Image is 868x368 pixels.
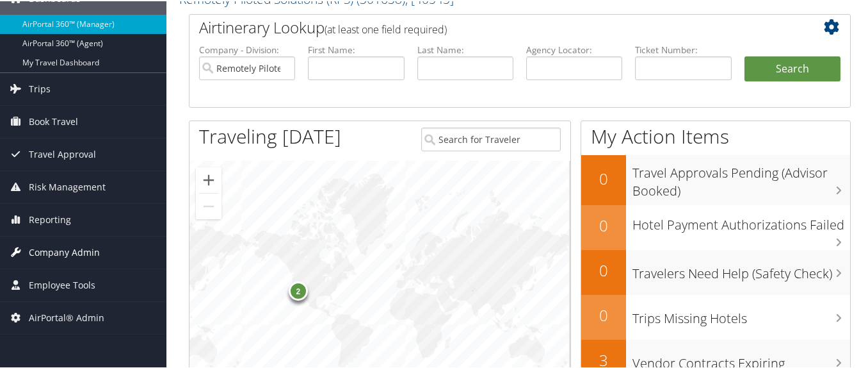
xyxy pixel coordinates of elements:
a: 0Hotel Payment Authorizations Failed [581,204,850,249]
label: Agency Locator: [526,42,622,55]
h1: Traveling [DATE] [199,122,341,149]
h2: Airtinerary Lookup [199,15,785,37]
span: Book Travel [29,105,78,137]
span: Travel Approval [29,137,96,169]
span: Risk Management [29,170,106,202]
h2: 0 [581,258,626,280]
h3: Trips Missing Hotels [632,302,850,326]
a: 0Trips Missing Hotels [581,294,850,339]
label: Last Name: [417,42,513,55]
h3: Hotel Payment Authorizations Failed [632,208,850,233]
button: Zoom out [196,192,221,218]
button: Search [744,55,840,81]
button: Zoom in [196,166,221,192]
label: Company - Division: [199,42,295,55]
label: First Name: [308,42,404,55]
span: AirPortal® Admin [29,301,104,333]
label: Ticket Number: [635,42,731,55]
input: Search for Traveler [421,126,561,150]
h3: Travel Approvals Pending (Advisor Booked) [632,156,850,199]
span: Reporting [29,203,71,235]
span: Trips [29,72,51,104]
div: 2 [289,280,308,299]
a: 0Travel Approvals Pending (Advisor Booked) [581,154,850,203]
h2: 0 [581,167,626,188]
h1: My Action Items [581,122,850,149]
h2: 0 [581,213,626,235]
span: (at least one field required) [325,21,447,35]
span: Employee Tools [29,268,95,300]
h2: 0 [581,303,626,325]
h3: Travelers Need Help (Safety Check) [632,257,850,281]
a: 0Travelers Need Help (Safety Check) [581,249,850,294]
span: Company Admin [29,235,100,267]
